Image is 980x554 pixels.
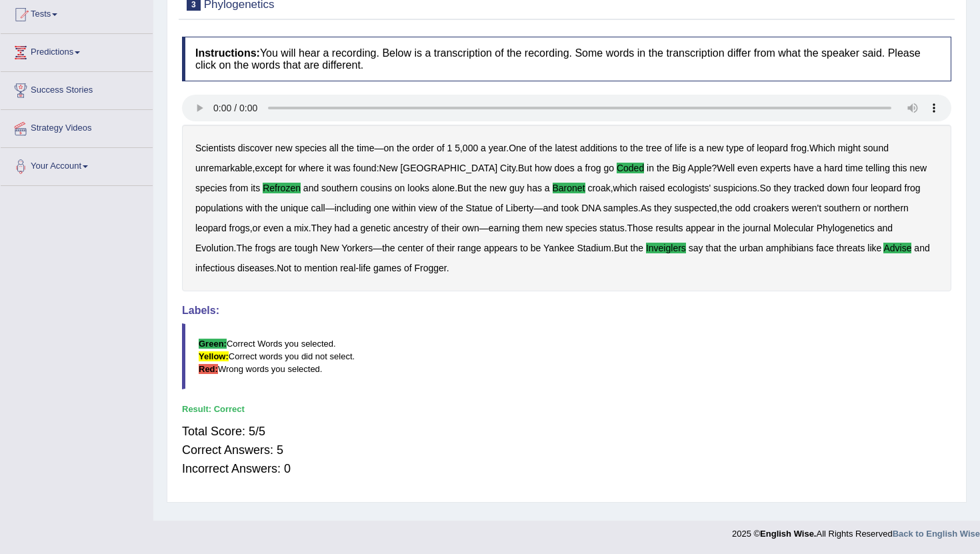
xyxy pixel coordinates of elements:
[760,529,816,539] strong: English Wise.
[577,243,611,253] b: Stadium
[246,203,263,213] b: with
[518,163,532,173] b: But
[431,223,439,233] b: of
[450,203,463,213] b: the
[613,183,637,193] b: which
[773,183,791,193] b: they
[647,163,654,173] b: in
[791,143,807,153] b: frog
[905,183,921,193] b: frog
[743,223,771,233] b: journal
[382,243,395,253] b: the
[675,143,687,153] b: life
[195,183,227,193] b: species
[816,163,821,173] b: a
[395,183,405,193] b: on
[359,263,371,273] b: life
[520,243,528,253] b: to
[229,183,248,193] b: from
[727,223,740,233] b: the
[334,163,351,173] b: was
[398,243,424,253] b: center
[631,243,643,253] b: the
[457,183,471,193] b: But
[737,163,757,173] b: even
[667,183,711,193] b: ecologists'
[251,183,260,193] b: its
[392,203,416,213] b: within
[794,183,825,193] b: tracked
[845,163,863,173] b: time
[603,203,638,213] b: samples
[329,143,339,153] b: all
[400,163,497,173] b: [GEOGRAPHIC_DATA]
[914,243,929,253] b: and
[238,143,273,153] b: discover
[275,143,293,153] b: new
[893,163,907,173] b: this
[603,163,614,173] b: go
[335,223,350,233] b: had
[481,143,486,153] b: a
[279,243,292,253] b: are
[353,163,377,173] b: found
[195,243,234,253] b: Evolution
[373,263,401,273] b: games
[587,183,610,193] b: croak
[757,143,788,153] b: leopard
[893,529,980,539] a: Back to English Wise
[581,203,601,213] b: DNA
[437,243,455,253] b: their
[281,203,309,213] b: unique
[393,223,429,233] b: ancestry
[630,143,643,153] b: the
[543,203,559,213] b: and
[791,203,821,213] b: weren't
[335,203,371,213] b: including
[182,37,951,81] h4: You will hear a recording. Below is a transcription of the recording. Some words in the transcrip...
[374,203,389,213] b: one
[303,183,319,193] b: and
[1,110,153,143] a: Strategy Videos
[531,243,541,253] b: be
[874,203,909,213] b: northern
[717,223,725,233] b: in
[489,143,506,153] b: year
[665,143,673,153] b: of
[654,203,671,213] b: they
[599,223,624,233] b: status
[199,364,218,374] b: Red:
[253,223,261,233] b: or
[646,143,662,153] b: tree
[182,323,951,389] blockquote: Correct Words you selected. Correct words you did not select. Wrong words you selected.
[838,143,861,153] b: might
[543,243,574,253] b: Yankee
[295,243,318,253] b: tough
[577,163,583,173] b: a
[341,243,373,253] b: Yorkers
[580,143,617,153] b: additions
[327,163,331,173] b: it
[447,143,452,153] b: 1
[236,243,252,253] b: The
[717,163,735,173] b: Well
[286,223,291,233] b: a
[432,183,455,193] b: alone
[565,223,597,233] b: species
[489,223,520,233] b: earning
[357,143,374,153] b: time
[299,163,324,173] b: where
[440,203,448,213] b: of
[689,143,696,153] b: is
[360,183,391,193] b: cousins
[753,203,789,213] b: croakers
[705,243,721,253] b: that
[674,203,717,213] b: suspected
[553,183,585,193] b: baronet
[340,263,355,273] b: real
[614,243,628,253] b: But
[237,263,274,273] b: diseases
[255,163,283,173] b: except
[527,183,542,193] b: has
[672,163,685,173] b: Big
